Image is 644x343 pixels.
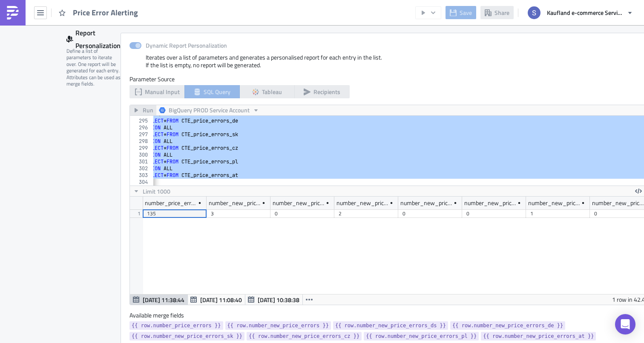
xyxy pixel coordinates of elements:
div: Report Personalization [66,33,121,46]
a: {{ row.number_new_price_errors_ds }} [333,321,448,330]
button: [DATE] 11:08:40 [187,294,245,305]
p: {{ row.number_new_price_errors_sk }} new price errors for the SK storefront [3,57,407,64]
div: 304 [130,179,153,186]
button: Share [480,6,514,19]
div: 2 [339,209,394,218]
div: 0 [402,209,458,218]
button: Kaufland e-commerce Services GmbH & Co. KG [523,3,638,22]
button: Manual Input [129,85,185,98]
a: {{ row.number_new_price_errors_sk }} [129,332,244,340]
div: 300 [130,151,153,158]
div: Define a list of parameters to iterate over. One report will be generated for each entry. Attribu... [66,48,121,87]
strong: Direct Sales products [9,29,70,36]
span: {{ row.number_new_price_errors_de }} [452,321,563,330]
strong: price errors! [191,13,226,20]
div: 303 [130,172,153,179]
p: {{ row.number_new_price_errors_pl }} new price errors for the PL storefront. [3,76,407,83]
div: 298 [130,138,153,145]
button: [DATE] 10:38:38 [245,294,303,305]
div: number_new_price_errors_sk [400,197,453,209]
button: [DATE] 11:38:44 [130,294,188,305]
strong: {{ row.number_price_errors }} [79,13,164,20]
button: Save [446,6,476,19]
strong: potential [165,13,190,20]
div: number_new_price_errors_ds [273,197,325,209]
span: {{ row.number_new_price_errors }} [227,321,329,330]
a: {{ row.number_new_price_errors_de }} [450,321,565,330]
span: Tableau [262,87,282,96]
div: 297 [130,131,153,138]
span: Limit 1000 [143,187,170,196]
div: 302 [130,165,153,172]
div: number_new_price_errors_cz [464,197,517,209]
p: are new since the last runtime. Out of this {{ row.number_new_price_errors_ds }} price errors are... [3,22,407,36]
div: number_new_price_errors [209,197,261,209]
img: PushMetrics [6,6,20,20]
p: {{ row.number_new_price_errors_cz }} new price errors for the CZ storefront. [3,66,407,73]
span: Kaufland e-commerce Services GmbH & Co. KG [547,8,624,17]
a: {{ row.number_new_price_errors }} [225,321,331,330]
span: Recipients [313,87,340,96]
div: 299 [130,145,153,151]
p: Price Error Alerting [3,3,407,10]
span: {{ row.number_new_price_errors_ds }} [335,321,446,330]
div: number_price_errors [145,197,197,209]
div: 3 [211,209,266,218]
img: Avatar [527,6,541,20]
p: {{ row.number_new_price_errors_at }} new price errors for the AT storefront. [3,85,407,92]
span: SQL Query [204,87,230,96]
div: number_new_price_errors_pl [528,197,581,209]
label: Available merge fields [129,312,193,319]
button: Recipients [294,85,350,98]
strong: {{ row.number_new_price_errors }} price errors [3,22,138,29]
button: Run [130,105,156,115]
span: Price Error Alerting [73,8,139,17]
span: [DATE] 10:38:38 [258,295,299,304]
div: 135 [147,209,202,218]
button: SQL Query [184,85,240,98]
a: {{ row.number_new_price_errors_pl }} [364,332,479,340]
span: BigQuery PROD Service Account [169,105,250,115]
span: {{ row.number_price_errors }} [132,321,221,330]
p: Attention, there are currently [3,13,407,20]
span: {{ row.number_new_price_errors_pl }} [366,332,477,340]
p: {{ row.number_new_price_errors_de }} new price errors for the DE storefront [3,48,407,54]
div: Open Intercom Messenger [615,314,635,334]
span: Run [143,105,153,115]
span: Manual Input [145,87,180,96]
span: [DATE] 11:38:44 [143,295,184,304]
button: Tableau [239,85,295,98]
span: {{ row.number_new_price_errors_cz }} [249,332,359,340]
div: 1 [530,209,586,218]
a: {{ row.number_price_errors }} [129,321,223,330]
span: {{ row.number_new_price_errors_sk }} [132,332,242,340]
span: {{ row.number_new_price_errors_at }} [483,332,594,340]
span: Share [494,8,509,17]
div: 295 [130,117,153,124]
div: 296 [130,124,153,131]
a: {{ row.number_new_price_errors_at }} [481,332,596,340]
body: Rich Text Area. Press ALT-0 for help. [3,3,407,111]
p: Link to Tableau Dashboard: [URL][DOMAIN_NAME] [3,104,407,111]
button: BigQuery PROD Service Account [156,105,262,115]
div: 301 [130,158,153,165]
p: There are [3,38,407,45]
button: Limit 1000 [130,186,173,196]
div: number_new_price_errors_de [336,197,389,209]
div: 0 [275,209,330,218]
a: {{ row.number_new_price_errors_cz }} [247,332,362,340]
span: Save [460,8,472,17]
strong: Dynamic Report Personalization [146,41,227,50]
div: 0 [466,209,522,218]
span: [DATE] 11:08:40 [200,295,242,304]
